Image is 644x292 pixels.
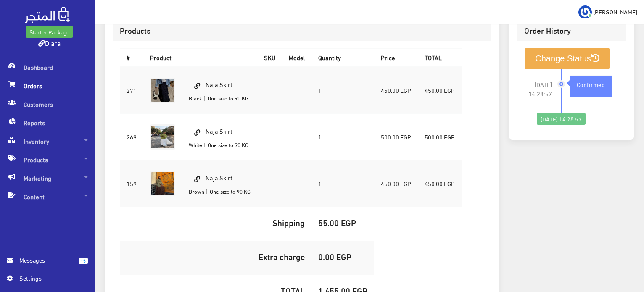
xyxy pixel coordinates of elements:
small: Black [189,93,202,103]
td: 450.00 EGP [418,160,462,207]
span: [PERSON_NAME] [593,6,637,17]
td: 1 [311,67,374,114]
small: | One size to 90 KG [203,93,248,103]
h5: 55.00 EGP [318,218,367,227]
span: [DATE] 14:28:57 [524,80,552,98]
td: 1 [311,113,374,160]
td: 450.00 EGP [374,67,418,114]
td: 159 [120,160,143,207]
th: Price [374,49,418,67]
td: 500.00 EGP [374,113,418,160]
span: Settings [19,274,81,283]
h3: Products [120,26,484,34]
span: Messages [19,255,72,265]
small: Brown [189,186,204,196]
a: Starter Package [26,26,73,38]
a: Diara [38,37,61,49]
span: Orders [7,76,88,95]
div: [DATE] 14:28:57 [537,113,586,125]
small: | One size to 90 KG [206,186,251,196]
button: Change Status [525,48,610,69]
td: 450.00 EGP [418,67,462,114]
span: Customers [7,95,88,113]
td: 271 [120,67,143,114]
span: Products [7,150,88,169]
h5: 0.00 EGP [318,252,367,261]
span: Dashboard [7,58,88,76]
td: 1 [311,160,374,207]
td: Naja Skirt [182,113,257,160]
small: | One size to 90 KG [203,139,248,150]
span: Marketing [7,169,88,187]
small: White [189,139,202,150]
th: SKU [257,49,282,67]
h5: Extra charge [127,252,305,261]
span: Reports [7,113,88,132]
th: # [120,49,143,67]
img: ... [578,5,592,19]
h3: Order History [524,26,619,34]
th: Quantity [311,49,374,67]
strong: Confirmed [577,79,605,89]
span: 15 [79,258,88,264]
a: 15 Messages [7,255,88,274]
th: Model [282,49,311,67]
td: 500.00 EGP [418,113,462,160]
td: Naja Skirt [182,67,257,114]
span: Content [7,187,88,206]
td: 450.00 EGP [374,160,418,207]
a: Settings [7,274,88,287]
th: TOTAL [418,49,462,67]
a: ... [PERSON_NAME] [578,5,637,18]
h5: Shipping [127,218,305,227]
img: . [25,7,70,23]
span: Inventory [7,132,88,150]
iframe: Drift Widget Chat Controller [602,234,634,266]
td: Naja Skirt [182,160,257,207]
th: Product [143,49,257,67]
td: 269 [120,113,143,160]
